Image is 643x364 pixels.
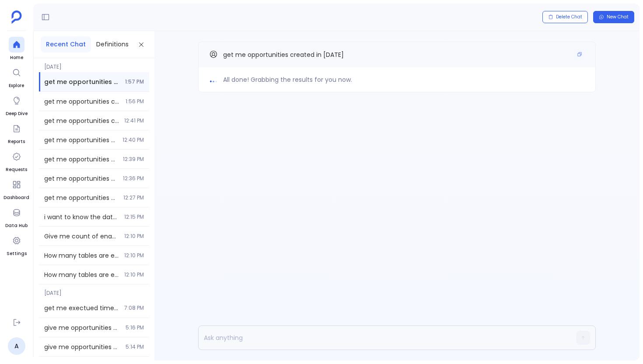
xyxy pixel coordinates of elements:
span: How many tables are enabled? [44,251,119,260]
button: Definitions [91,36,134,52]
img: loading [209,74,218,85]
span: Dashboard [3,194,29,201]
span: 12:41 PM [124,117,144,124]
a: Explore [9,65,24,89]
span: 12:15 PM [124,213,144,220]
span: get me opportunities created in 2022 [44,116,119,125]
span: get me opportunities created in 2022 [44,77,120,86]
span: Give me count of enabled tables [44,232,119,241]
button: Recent Chat [41,36,91,52]
span: Settings [7,250,27,257]
span: get me opportunities created in 2022 [44,155,118,164]
button: Copy [574,49,585,59]
span: 1:57 PM [125,78,144,85]
a: Settings [7,233,27,257]
span: give me opportunities closed in the last year and also give the account associated with the oppor... [44,323,120,332]
span: 12:10 PM [124,252,144,259]
a: Reports [8,121,25,145]
span: get me opportunities created in [DATE] [223,50,344,59]
span: Requests [6,166,27,173]
span: 1:56 PM [126,98,144,105]
a: A [8,337,25,355]
span: Home [9,54,24,61]
span: New Chat [607,14,629,20]
a: Data Hub [5,205,28,229]
span: i want to know the datasources available and can you list me the total tables enabled [44,213,119,221]
button: New Chat [593,11,634,23]
span: 5:16 PM [126,324,144,331]
span: get me opportunities created in 2022 [44,97,120,106]
span: give me opportunities closed in the last year and also give the account associated with the oppor... [44,343,120,351]
span: 12:27 PM [123,194,144,201]
span: Reports [8,138,25,145]
span: 12:36 PM [123,175,144,182]
span: 12:40 PM [122,136,144,143]
span: [DATE] [39,284,149,297]
span: 5:14 PM [126,343,144,350]
span: How many tables are enabled? [44,270,119,279]
span: Data Hub [5,222,28,229]
img: petavue logo [11,10,22,24]
a: Dashboard [3,177,29,201]
span: 12:10 PM [124,271,144,278]
a: Home [9,37,24,61]
span: Explore [9,82,24,89]
span: Delete Chat [556,14,582,20]
button: Delete Chat [542,11,588,23]
span: get me opportunities created in 2022 [44,193,118,202]
span: All done! Grabbing the results for you now. [223,74,352,85]
span: 7:08 PM [124,304,144,311]
span: 12:39 PM [123,156,144,163]
span: Deep Dive [6,110,28,117]
a: Requests [6,149,27,173]
span: get me exectued time in llm summary table [44,304,119,312]
span: [DATE] [39,58,149,70]
a: Deep Dive [6,93,28,117]
span: get me opportunities created in 2022 [44,174,118,183]
span: get me opportunities created in 2022 [44,136,117,144]
span: 12:10 PM [124,233,144,240]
